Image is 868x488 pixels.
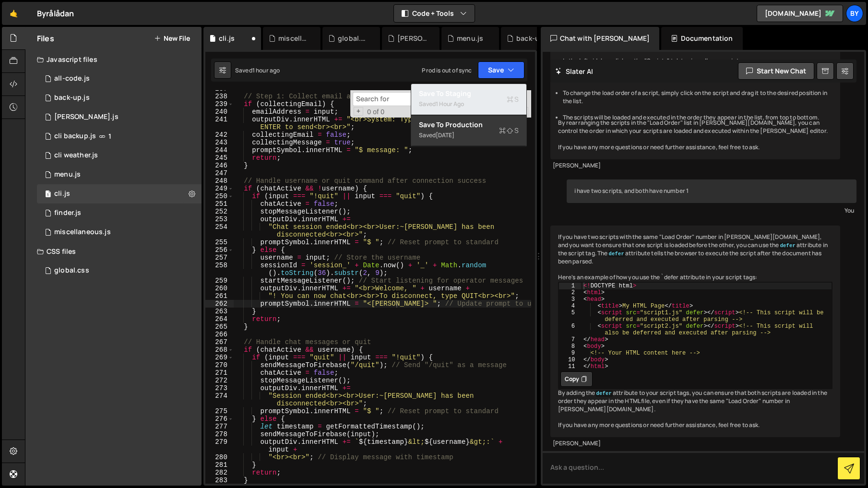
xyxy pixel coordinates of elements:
span: Search In Selection [522,107,528,117]
div: 10338/24192.css [37,261,202,280]
div: 246 [205,162,234,169]
div: 256 [205,246,234,254]
div: 8 [559,343,581,350]
div: [PERSON_NAME] [553,440,838,448]
div: 9 [559,350,581,357]
span: S [499,126,519,135]
div: 272 [205,377,234,384]
div: 4 [559,303,581,309]
div: 269 [205,354,234,361]
div: 10338/45688.js [37,127,202,146]
div: If you have two scripts with the same "Load Order" number in [PERSON_NAME][DOMAIN_NAME], and you ... [550,226,841,437]
div: 270 [205,361,234,369]
li: To change the load order of a script, simply click on the script and drag it to the desired posit... [563,89,833,106]
div: 247 [205,169,234,177]
div: 264 [205,315,234,323]
input: Search for [353,92,473,106]
h2: Slater AI [555,67,594,76]
button: Start new chat [738,62,814,80]
div: Save to Production [419,120,519,130]
div: 245 [205,154,234,162]
div: cli.js [54,190,70,198]
div: 10338/24973.js [37,203,202,223]
button: Copy [560,371,593,387]
h2: Files [37,33,54,44]
div: Prod is out of sync [422,66,472,74]
div: 253 [205,215,234,223]
div: menu.js [457,34,483,43]
div: 249 [205,185,234,192]
div: Chat with [PERSON_NAME] [541,27,660,50]
div: Documentation [661,27,742,50]
div: 258 [205,262,234,277]
div: 240 [205,108,234,116]
code: defer [779,242,797,249]
div: 243 [205,139,234,146]
div: [DATE] [436,131,454,139]
div: I apologize for the confusion. In [PERSON_NAME][DOMAIN_NAME], you can control the order in which ... [550,7,841,159]
div: Saved [419,98,519,110]
div: Saved [235,66,280,74]
a: [DOMAIN_NAME] [757,5,843,22]
div: 6 [559,323,581,336]
code: defer [608,250,625,257]
div: 271 [205,369,234,377]
div: 276 [205,415,234,423]
a: By [846,5,863,22]
span: 1 [45,191,51,199]
div: 2 [559,289,581,296]
div: 257 [205,254,234,262]
div: 5 [559,309,581,323]
div: 267 [205,338,234,346]
div: all-code.js [54,74,90,83]
div: 268 [205,346,234,354]
div: 282 [205,469,234,476]
button: New File [154,35,190,42]
div: cli.js [219,34,235,43]
div: 1 hour ago [436,100,464,108]
li: The scripts will be loaded and executed in the order they appear in the list, from top to bottom. [563,114,833,122]
div: [PERSON_NAME] [553,162,838,170]
div: 11 [559,363,581,370]
button: Save to ProductionS Saved[DATE] [411,115,526,146]
div: Save to Staging [419,89,519,98]
div: 10338/45273.js [37,107,202,127]
div: 260 [205,285,234,292]
div: [PERSON_NAME].js [397,34,428,43]
div: Saved [419,130,519,141]
div: global.css [54,266,89,275]
div: 10338/45237.js [37,223,202,242]
div: 1 hour ago [252,66,280,74]
div: 10338/45267.js [37,88,202,107]
div: 259 [205,277,234,285]
div: 283 [205,476,234,484]
div: 262 [205,300,234,308]
div: 265 [205,323,234,331]
div: 3 [559,296,581,303]
div: Javascript files [25,50,202,69]
div: i have two scripts, and both have number 1 [567,179,857,203]
div: 242 [205,131,234,139]
div: 251 [205,200,234,208]
a: 🤙 [2,2,25,25]
div: 273 [205,384,234,392]
div: miscellaneous.js [54,228,111,237]
div: 250 [205,192,234,200]
div: 10 [559,357,581,363]
div: 10338/45238.js [37,165,202,184]
div: back-up.js [516,34,547,43]
div: cli backup.js [54,132,96,141]
div: 278 [205,430,234,438]
div: 10338/35579.js [37,69,202,88]
div: 239 [205,100,234,108]
div: 277 [205,423,234,430]
div: 7 [559,336,581,343]
div: cli weather.js [54,151,98,160]
div: menu.js [54,170,81,179]
div: 263 [205,308,234,315]
div: 238 [205,93,234,100]
div: 274 [205,392,234,407]
span: Toggle Replace mode [354,107,364,116]
div: You [569,205,855,215]
code: defer [595,390,613,397]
